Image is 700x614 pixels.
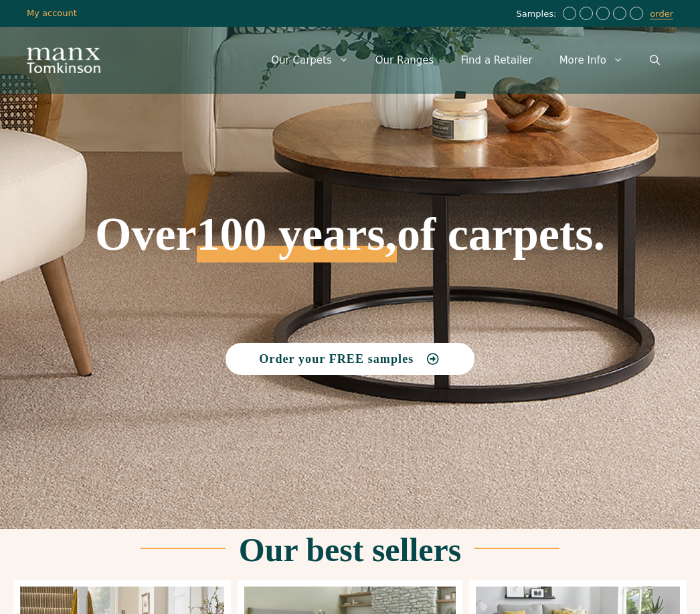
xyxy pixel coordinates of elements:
[197,222,397,262] span: 100 years,
[258,40,673,80] nav: Primary
[226,343,474,375] a: Order your FREE samples
[636,40,673,80] a: Open Search Bar
[362,40,448,80] a: Our Ranges
[259,353,414,365] span: Order your FREE samples
[27,8,77,18] a: My account
[258,40,362,80] a: Our Carpets
[27,48,100,73] img: Manx Tomkinson
[239,533,461,566] h2: Our best sellers
[546,40,636,80] a: More Info
[516,9,559,20] span: Samples:
[447,40,545,80] a: Find a Retailer
[74,114,626,262] h1: Over of carpets.
[650,9,673,19] a: order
